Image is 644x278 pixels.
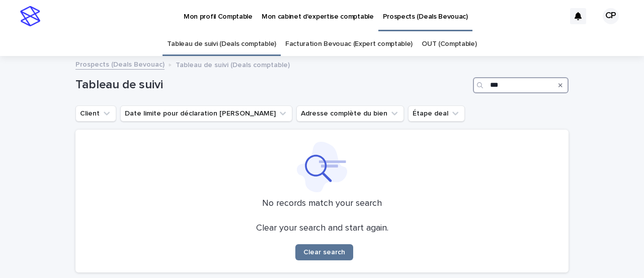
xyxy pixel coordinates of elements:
[303,249,345,256] span: Clear search
[295,244,353,260] button: Clear search
[75,105,116,122] button: Client
[20,6,40,26] img: stacker-logo-s-only.png
[285,32,413,56] a: Facturation Bevouac (Expert comptable)
[88,198,556,209] p: No records match your search
[75,78,469,92] h1: Tableau de suivi
[256,223,388,234] p: Clear your search and start again.
[473,77,569,93] input: Search
[408,105,465,122] button: Étape deal
[296,105,404,122] button: Adresse complète du bien
[422,32,476,56] a: OUT (Comptable)
[167,32,276,56] a: Tableau de suivi (Deals comptable)
[603,8,619,24] div: CP
[120,105,292,122] button: Date limite pour déclaration loueur meublé
[176,59,290,70] p: Tableau de suivi (Deals comptable)
[75,58,165,70] a: Prospects (Deals Bevouac)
